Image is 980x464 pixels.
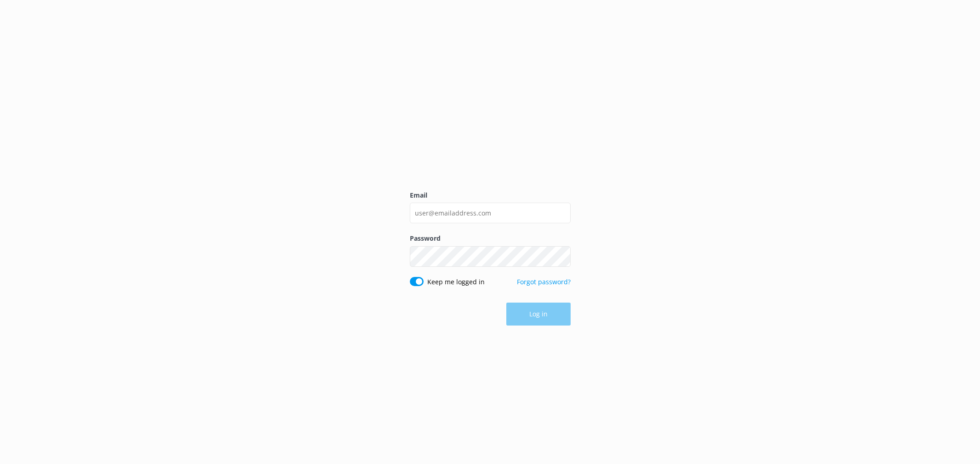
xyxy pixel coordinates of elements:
input: user@emailaddress.com [410,203,571,223]
label: Email [410,190,571,200]
label: Password [410,233,571,243]
button: Show password [552,247,571,265]
label: Keep me logged in [427,277,485,287]
a: Forgot password? [517,277,571,286]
